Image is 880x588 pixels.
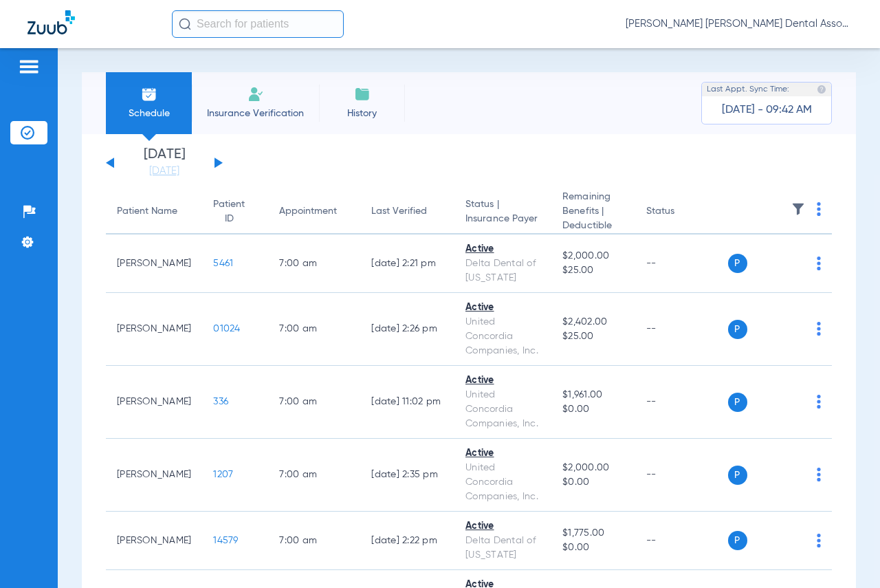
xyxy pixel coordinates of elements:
[465,301,540,315] div: Active
[106,512,202,570] td: [PERSON_NAME]
[635,366,728,439] td: --
[562,249,624,263] span: $2,000.00
[728,531,747,550] span: P
[213,197,257,226] div: Patient ID
[27,10,75,34] img: Zuub Logo
[360,512,454,570] td: [DATE] 2:22 PM
[123,148,206,178] li: [DATE]
[465,388,540,431] div: United Concordia Companies, Inc.
[202,107,309,120] span: Insurance Verification
[106,439,202,512] td: [PERSON_NAME]
[354,86,371,102] img: History
[18,58,40,75] img: hamburger-icon
[562,402,624,417] span: $0.00
[817,468,821,481] img: group-dot-blue.svg
[268,512,360,570] td: 7:00 AM
[268,235,360,293] td: 7:00 AM
[817,395,821,409] img: group-dot-blue.svg
[268,293,360,366] td: 7:00 AM
[213,197,245,226] div: Patient ID
[465,519,540,534] div: Active
[728,393,747,412] span: P
[106,235,202,293] td: [PERSON_NAME]
[817,534,821,547] img: group-dot-blue.svg
[247,86,264,102] img: Manual Insurance Verification
[635,293,728,366] td: --
[465,212,540,226] span: Insurance Payer
[213,397,228,406] span: 336
[707,83,789,96] span: Last Appt. Sync Time:
[465,446,540,461] div: Active
[626,17,852,31] span: [PERSON_NAME] [PERSON_NAME] Dental Associates
[562,475,624,490] span: $0.00
[360,235,454,293] td: [DATE] 2:21 PM
[213,259,233,268] span: 5461
[360,293,454,366] td: [DATE] 2:26 PM
[562,315,624,329] span: $2,402.00
[465,534,540,563] div: Delta Dental of [US_STATE]
[728,466,747,485] span: P
[213,536,238,545] span: 14579
[562,263,624,278] span: $25.00
[213,470,233,479] span: 1207
[817,257,821,270] img: group-dot-blue.svg
[360,366,454,439] td: [DATE] 11:02 PM
[116,107,181,120] span: Schedule
[465,315,540,358] div: United Concordia Companies, Inc.
[635,439,728,512] td: --
[562,541,624,555] span: $0.00
[268,439,360,512] td: 7:00 AM
[562,461,624,475] span: $2,000.00
[465,461,540,504] div: United Concordia Companies, Inc.
[562,526,624,541] span: $1,775.00
[722,103,812,117] span: [DATE] - 09:42 AM
[562,388,624,402] span: $1,961.00
[371,204,427,219] div: Last Verified
[817,322,821,336] img: group-dot-blue.svg
[562,219,624,233] span: Deductible
[141,86,157,102] img: Schedule
[465,373,540,388] div: Active
[728,254,747,273] span: P
[268,366,360,439] td: 7:00 AM
[562,329,624,344] span: $25.00
[279,204,337,219] div: Appointment
[213,324,240,334] span: 01024
[635,512,728,570] td: --
[329,107,395,120] span: History
[465,257,540,285] div: Delta Dental of [US_STATE]
[179,18,191,30] img: Search Icon
[551,190,635,235] th: Remaining Benefits |
[106,293,202,366] td: [PERSON_NAME]
[454,190,551,235] th: Status |
[728,320,747,339] span: P
[117,204,177,219] div: Patient Name
[791,202,805,216] img: filter.svg
[371,204,443,219] div: Last Verified
[117,204,191,219] div: Patient Name
[360,439,454,512] td: [DATE] 2:35 PM
[635,190,728,235] th: Status
[172,10,344,38] input: Search for patients
[817,85,826,94] img: last sync help info
[279,204,349,219] div: Appointment
[817,202,821,216] img: group-dot-blue.svg
[123,164,206,178] a: [DATE]
[106,366,202,439] td: [PERSON_NAME]
[465,242,540,257] div: Active
[635,235,728,293] td: --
